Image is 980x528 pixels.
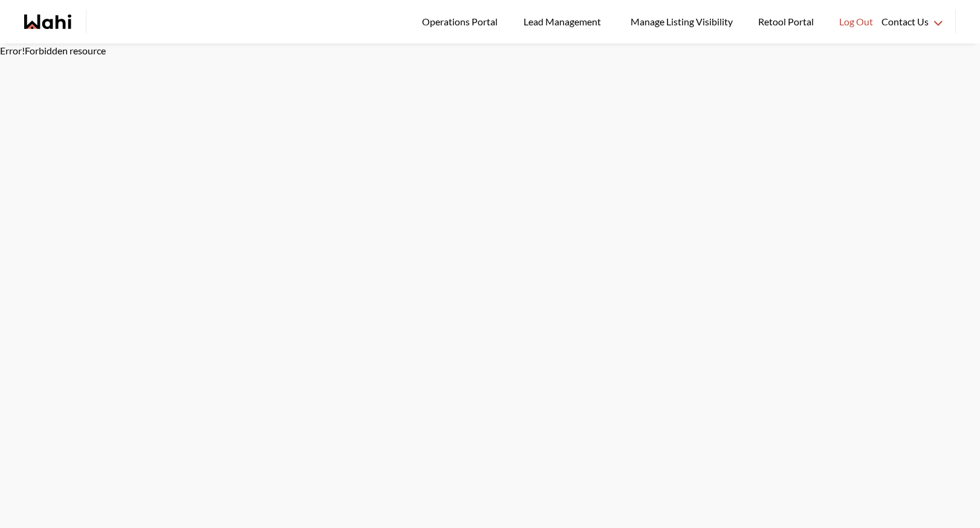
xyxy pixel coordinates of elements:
[24,14,71,29] a: Wahi homepage
[627,14,736,30] span: Manage Listing Visibility
[758,14,817,30] span: Retool Portal
[524,14,605,30] span: Lead Management
[839,14,873,30] span: Log Out
[422,14,502,30] span: Operations Portal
